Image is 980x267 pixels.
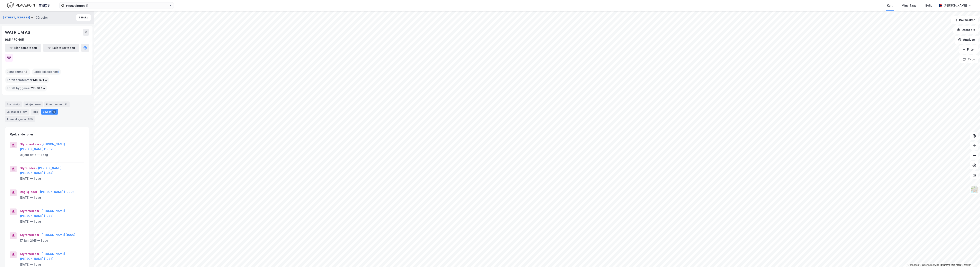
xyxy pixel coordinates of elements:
[31,109,39,115] div: Info
[908,264,919,266] a: Mapbox
[64,102,68,106] div: 21
[960,247,980,267] iframe: Chat Widget
[31,86,46,91] span: 215 017 ㎡
[5,109,29,115] div: Leietakere
[33,78,48,82] span: 146 871 ㎡
[58,69,59,74] span: 1
[953,26,978,34] button: Datasett
[951,16,978,24] button: Bokmerker
[944,3,967,8] div: [PERSON_NAME]
[970,186,978,194] img: Z
[5,85,47,91] div: Totalt byggareal :
[44,101,70,107] div: Eiendommer
[32,69,61,75] div: Leide lokasjoner :
[20,238,84,243] div: 17. juni 2015 — I dag
[3,16,31,20] button: [STREET_ADDRESS]
[959,45,978,54] button: Filter
[7,2,50,9] img: logo.f888ab2527a4732fd821a326f86c7f29.svg
[5,44,41,52] button: Eiendomstabell
[5,101,22,107] div: Portefølje
[10,132,33,137] div: Gjeldende roller
[64,2,169,9] input: Søk på adresse, matrikkel, gårdeiere, leietakere eller personer
[5,77,49,83] div: Totalt tomteareal :
[52,110,56,114] div: 6
[41,109,58,115] div: Styret
[20,152,84,157] div: Ukjent dato — I dag
[20,176,84,181] div: [DATE] — I dag
[27,117,34,121] div: 995
[25,69,29,74] span: 21
[5,69,30,75] div: Eiendommer :
[22,110,28,114] div: 130
[5,37,24,42] div: 985 470 405
[941,264,961,266] a: Improve this map
[955,36,978,44] button: Analyse
[5,29,31,36] div: WATRIUM AS
[20,195,84,200] div: [DATE] — I dag
[887,3,893,8] div: Kart
[920,264,939,266] a: OpenStreetMap
[24,101,43,107] div: Aksjonærer
[20,262,84,267] div: [DATE] — I dag
[902,3,916,8] div: Mine Tags
[5,116,35,122] div: Transaksjoner
[36,15,48,20] div: Gårdeier
[76,14,91,21] button: Tilbake
[43,44,79,52] button: Leietakertabell
[20,219,84,224] div: [DATE] — I dag
[959,55,978,63] button: Tags
[925,3,933,8] div: Bolig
